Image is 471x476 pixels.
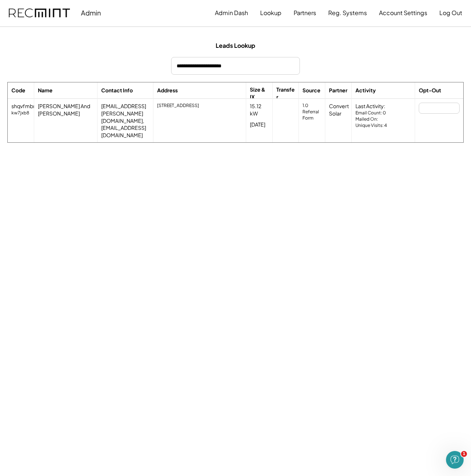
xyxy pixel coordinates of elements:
[157,87,178,94] div: Address
[38,103,93,117] div: [PERSON_NAME] And [PERSON_NAME]
[294,6,316,20] button: Partners
[216,42,255,50] div: Leads Lookup
[302,87,321,94] div: Source
[355,87,376,94] div: Activity
[11,87,25,94] div: Code
[446,451,464,469] iframe: Intercom live chat
[215,6,248,20] button: Admin Dash
[461,451,467,457] span: 1
[328,6,367,20] button: Reg. Systems
[355,103,385,110] div: Last Activity:
[276,86,295,100] div: Transfer
[419,87,441,94] div: Opt-Out
[250,103,269,117] div: 15.12 kW
[9,8,70,18] img: recmint-logotype%403x.png
[11,103,73,110] div: shqvfmbmh3s65mnetovi
[355,110,387,128] div: Email Count: 0 Mailed On: Unique Visits: 4
[38,87,53,94] div: Name
[11,110,29,116] div: kw7jxb8
[250,86,269,100] div: Size & IX
[439,6,462,20] button: Log Out
[157,103,199,109] div: [STREET_ADDRESS]
[250,121,265,128] div: [DATE]
[302,103,321,121] div: 1.0 Referral Form
[329,103,349,117] div: Convert Solar
[329,87,347,94] div: Partner
[379,6,427,20] button: Account Settings
[101,103,149,139] div: [EMAIL_ADDRESS][PERSON_NAME][DOMAIN_NAME], [EMAIL_ADDRESS][DOMAIN_NAME]
[101,87,133,94] div: Contact Info
[260,6,281,20] button: Lookup
[81,8,101,17] div: Admin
